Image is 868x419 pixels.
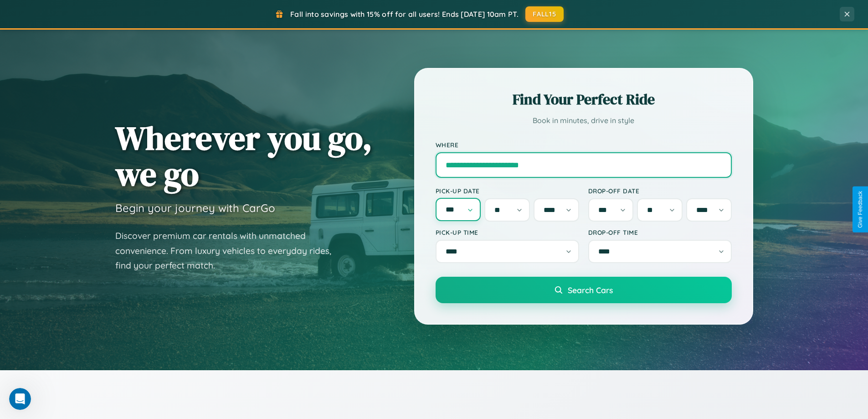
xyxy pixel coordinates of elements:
[290,10,519,19] span: Fall into savings with 15% off for all users! Ends [DATE] 10am PT.
[436,187,579,195] label: Pick-up Date
[115,120,372,192] h1: Wherever you go, we go
[436,141,732,149] label: Where
[115,228,343,273] p: Discover premium car rentals with unmatched convenience. From luxury vehicles to everyday rides, ...
[588,228,732,236] label: Drop-off Time
[436,228,579,236] label: Pick-up Time
[436,277,732,303] button: Search Cars
[857,191,863,228] div: Give Feedback
[588,187,732,195] label: Drop-off Date
[525,6,564,22] button: FALL15
[436,89,732,109] h2: Find Your Perfect Ride
[115,201,275,215] h3: Begin your journey with CarGo
[568,285,613,295] span: Search Cars
[9,388,31,410] iframe: Intercom live chat
[436,114,732,127] p: Book in minutes, drive in style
